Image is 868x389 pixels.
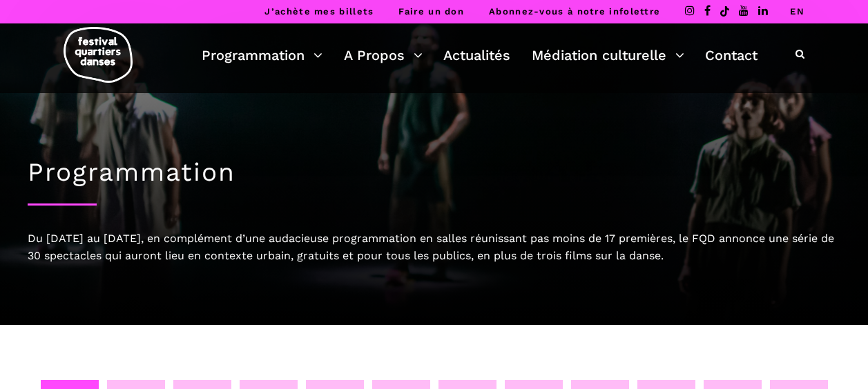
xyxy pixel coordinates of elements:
[64,27,133,83] img: logo-fqd-med
[489,6,660,17] a: Abonnez-vous à notre infolettre
[264,6,374,17] a: J’achète mes billets
[344,43,423,67] a: A Propos
[398,6,464,17] a: Faire un don
[28,230,840,265] div: Du [DATE] au [DATE], en complément d’une audacieuse programmation en salles réunissant pas moins ...
[443,43,510,67] a: Actualités
[705,43,758,67] a: Contact
[202,43,322,67] a: Programmation
[790,6,804,17] a: EN
[532,43,684,67] a: Médiation culturelle
[28,157,840,188] h1: Programmation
